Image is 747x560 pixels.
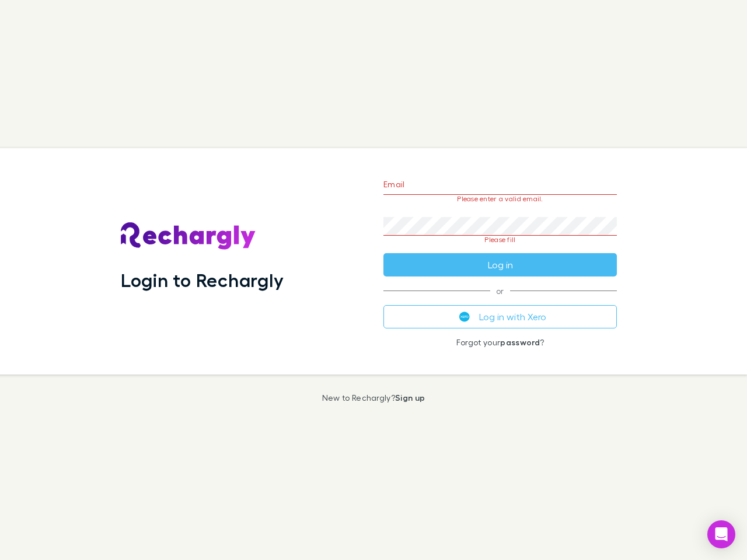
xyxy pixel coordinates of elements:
a: password [500,337,540,347]
p: Please fill [383,236,617,244]
a: Sign up [395,393,425,402]
button: Log in [383,253,617,276]
div: Open Intercom Messenger [707,520,735,548]
img: Xero's logo [459,311,470,322]
p: Forgot your ? [383,338,617,347]
p: New to Rechargly? [322,393,425,402]
p: Please enter a valid email. [383,195,617,203]
h1: Login to Rechargly [121,269,284,291]
button: Log in with Xero [383,305,617,328]
img: Rechargly's Logo [121,222,256,250]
